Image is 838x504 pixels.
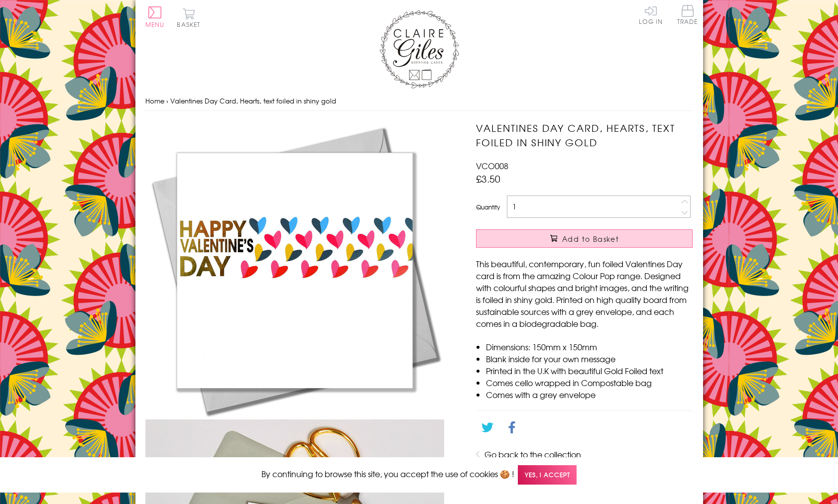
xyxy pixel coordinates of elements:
span: Add to Basket [562,234,619,244]
li: Blank inside for your own message [486,353,693,365]
li: Printed in the U.K with beautiful Gold Foiled text [486,365,693,377]
a: Home [145,96,164,105]
span: VCO008 [476,160,508,172]
span: › [166,96,168,105]
img: Claire Giles Greetings Cards [379,10,459,89]
a: Go back to the collection [484,448,581,460]
li: Comes with a grey envelope [486,389,693,401]
span: £3.50 [476,172,500,186]
img: Valentines Day Card, Hearts, text foiled in shiny gold [145,121,444,419]
button: Basket [175,8,203,27]
span: Yes, I accept [518,465,577,485]
button: Add to Basket [476,229,693,248]
span: Menu [145,20,165,29]
a: Trade [677,5,698,26]
a: Log In [639,5,663,24]
p: This beautiful, contemporary, fun foiled Valentines Day card is from the amazing Colour Pop range... [476,258,693,329]
h1: Valentines Day Card, Hearts, text foiled in shiny gold [476,121,693,150]
span: Trade [677,5,698,24]
li: Dimensions: 150mm x 150mm [486,341,693,353]
label: Quantity [476,202,500,211]
button: Menu [145,6,165,27]
li: Comes cello wrapped in Compostable bag [486,377,693,389]
span: Valentines Day Card, Hearts, text foiled in shiny gold [170,96,336,105]
nav: breadcrumbs [145,91,693,111]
